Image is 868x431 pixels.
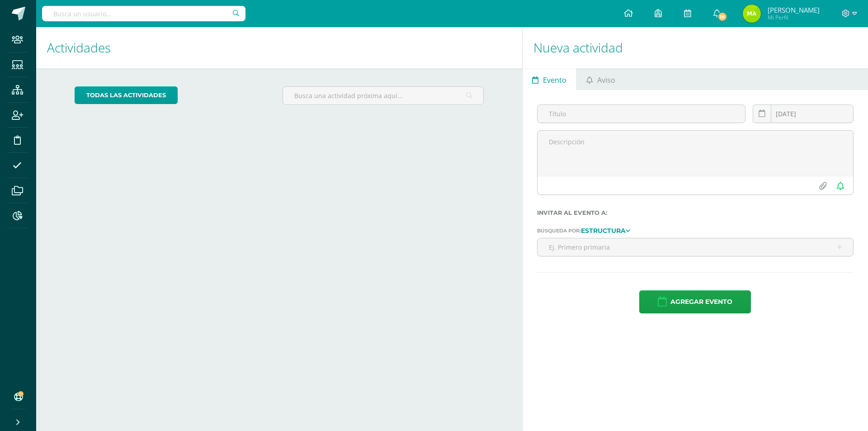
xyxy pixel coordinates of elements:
[768,5,820,14] span: [PERSON_NAME]
[538,105,745,123] input: Título
[743,5,761,23] img: 6b1e82ac4bc77c91773989d943013bd5.png
[717,12,727,22] span: 18
[75,86,178,104] a: todas las Actividades
[283,87,483,104] input: Busca una actividad próxima aquí...
[533,27,857,68] h1: Nueva actividad
[597,69,615,91] span: Aviso
[753,105,853,123] input: Fecha de entrega
[543,69,566,91] span: Evento
[537,227,581,234] span: Búsqueda por:
[523,68,576,90] a: Evento
[581,227,626,235] strong: Estructura
[537,209,854,216] label: Invitar al evento a:
[538,238,853,256] input: Ej. Primero primaria
[47,27,511,68] h1: Actividades
[768,14,820,21] span: Mi Perfil
[42,6,245,21] input: Busca un usuario...
[670,291,732,313] span: Agregar evento
[577,68,625,90] a: Aviso
[581,227,630,233] a: Estructura
[639,290,751,313] button: Agregar evento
